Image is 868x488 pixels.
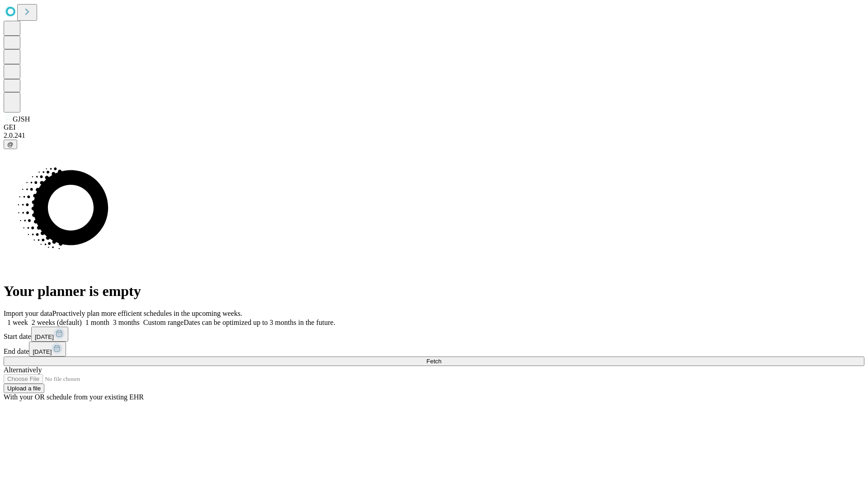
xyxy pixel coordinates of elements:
span: Import your data [4,310,52,317]
button: Upload a file [4,384,44,393]
span: @ [7,141,14,148]
span: [DATE] [33,348,52,355]
span: 2 weeks (default) [32,319,82,326]
button: [DATE] [31,327,68,342]
span: Fetch [426,358,441,365]
span: GJSH [13,115,30,123]
div: End date [4,342,864,357]
span: [DATE] [35,333,54,340]
button: @ [4,140,17,149]
div: GEI [4,123,864,131]
span: Dates can be optimized up to 3 months in the future. [184,319,335,326]
button: [DATE] [29,342,66,357]
span: 1 week [7,319,28,326]
button: Fetch [4,357,864,366]
span: With your OR schedule from your existing EHR [4,393,144,401]
div: Start date [4,327,864,342]
span: 3 months [113,319,140,326]
span: Alternatively [4,366,42,374]
span: 1 month [85,319,109,326]
span: Custom range [143,319,184,326]
div: 2.0.241 [4,131,864,140]
h1: Your planner is empty [4,283,864,300]
span: Proactively plan more efficient schedules in the upcoming weeks. [52,310,242,317]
